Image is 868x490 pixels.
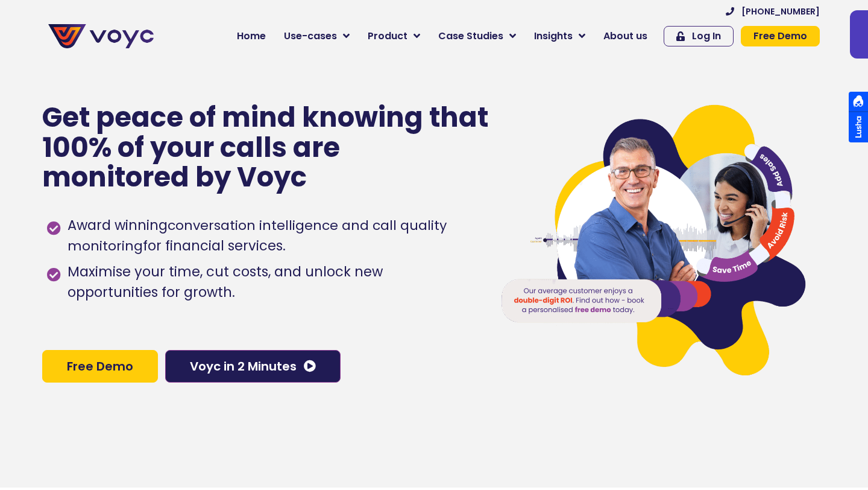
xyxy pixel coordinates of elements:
h1: conversation intelligence and call quality monitoring [68,216,447,255]
a: Home [228,24,275,48]
span: Voyc in 2 Minutes [190,360,297,372]
a: About us [594,24,656,48]
img: voyc-full-logo [48,24,154,48]
span: Product [368,29,407,43]
a: Free Demo [42,350,158,383]
span: About us [603,29,647,43]
span: Maximise your time, cut costs, and unlock new opportunities for growth. [64,262,476,303]
span: Log In [692,31,721,41]
p: Get peace of mind knowing that 100% of your calls are monitored by Voyc [42,103,490,192]
span: [PHONE_NUMBER] [741,7,820,16]
a: Voyc in 2 Minutes [165,350,341,383]
a: Product [359,24,429,48]
span: Insights [534,29,573,43]
span: Use-cases [284,29,337,43]
span: Case Studies [438,29,503,43]
span: Free Demo [67,360,133,372]
a: [PHONE_NUMBER] [726,7,820,16]
span: Award winning for financial services. [64,215,476,256]
span: Free Demo [753,31,807,41]
span: Home [237,29,266,43]
a: Free Demo [741,26,820,46]
a: Log In [664,26,734,46]
a: Insights [525,24,594,48]
a: Use-cases [275,24,359,48]
a: Case Studies [429,24,525,48]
